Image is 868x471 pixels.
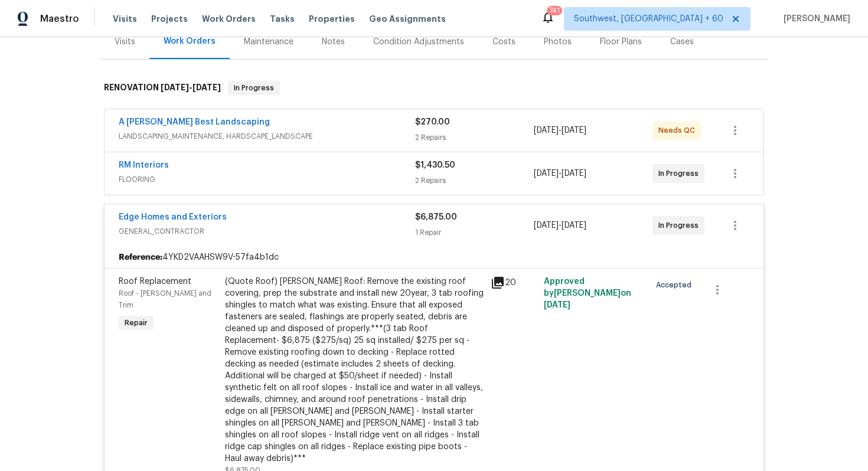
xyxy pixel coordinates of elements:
span: Projects [151,13,188,25]
h6: RENOVATION [104,81,221,95]
div: Costs [492,36,515,48]
span: Geo Assignments [369,13,446,25]
div: Condition Adjustments [373,36,464,48]
span: [DATE] [562,221,586,230]
b: Reference: [119,251,162,263]
span: In Progress [229,82,279,94]
span: Accepted [656,279,696,291]
span: [DATE] [534,126,559,135]
div: 741 [549,5,560,17]
span: - [534,168,586,179]
div: Cases [670,36,694,48]
div: 4YKD2VAAHSW9V-57fa4b1dc [105,247,763,268]
span: [DATE] [161,83,189,91]
div: RENOVATION [DATE]-[DATE]In Progress [100,69,768,107]
span: Repair [120,317,152,329]
span: [DATE] [192,83,221,91]
div: Photos [544,36,572,48]
a: Edge Homes and Exteriors [119,213,227,221]
span: Work Orders [202,13,256,25]
span: Roof - [PERSON_NAME] and Trim [119,290,211,309]
div: (Quote Roof) [PERSON_NAME] Roof: Remove the existing roof covering, prep the substrate and instal... [225,276,484,465]
span: Roof Replacement [119,277,191,286]
span: [DATE] [534,169,559,178]
span: $1,430.50 [415,161,455,169]
span: $6,875.00 [415,213,457,221]
span: In Progress [658,220,703,231]
span: Southwest, [GEOGRAPHIC_DATA] + 60 [574,13,723,25]
span: Maestro [40,13,79,25]
div: Floor Plans [600,36,642,48]
div: 2 Repairs [415,132,534,143]
span: Properties [309,13,355,25]
span: GENERAL_CONTRACTOR [119,225,415,237]
span: [DATE] [544,301,570,309]
span: [PERSON_NAME] [779,13,850,25]
div: 2 Repairs [415,175,534,187]
span: [DATE] [562,126,586,135]
span: [DATE] [534,221,559,230]
div: 20 [491,276,537,290]
span: [DATE] [562,169,586,178]
span: Approved by [PERSON_NAME] on [544,277,631,309]
span: Visits [113,13,137,25]
div: Notes [322,36,345,48]
div: Maintenance [244,36,293,48]
div: Visits [115,36,135,48]
span: Needs QC [658,125,700,136]
a: RM Interiors [119,161,169,169]
span: - [534,125,586,136]
span: - [534,220,586,231]
div: 1 Repair [415,227,534,238]
span: LANDSCAPING_MAINTENANCE, HARDSCAPE_LANDSCAPE [119,130,415,142]
span: - [161,83,221,91]
a: A [PERSON_NAME] Best Landscaping [119,118,270,126]
div: Work Orders [164,35,216,47]
span: Tasks [270,15,295,23]
span: $270.00 [415,118,450,126]
span: FLOORING [119,174,415,185]
span: In Progress [658,168,703,179]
